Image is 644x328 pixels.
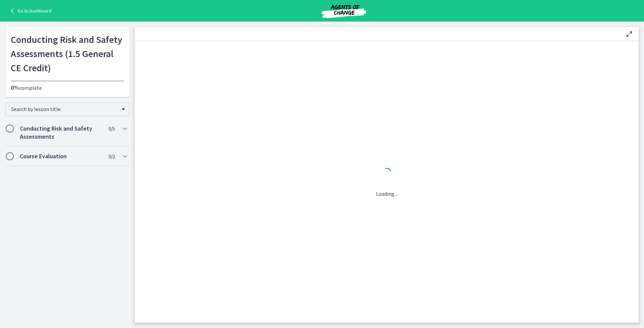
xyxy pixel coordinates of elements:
span: 0 / 2 [108,152,115,160]
div: 1 [376,166,397,182]
h2: Conducting Risk and Safety Assessments [20,125,102,141]
a: Go to Dashboard [8,7,52,15]
span: 0% [11,84,19,91]
span: Search by lesson title [11,106,118,112]
img: Agents of Change [303,3,384,19]
span: 0 / 5 [108,125,115,133]
h2: Course Evaluation [20,152,102,160]
h1: Conducting Risk and Safety Assessments (1.5 General CE Credit) [11,32,124,75]
div: Search by lesson title [5,103,129,116]
p: Loading... [376,190,397,198]
p: complete [11,84,124,92]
